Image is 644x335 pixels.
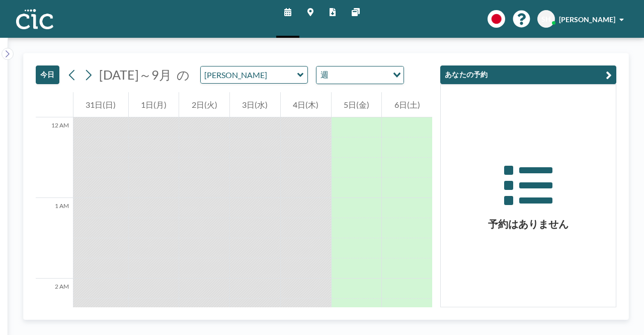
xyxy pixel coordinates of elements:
[281,92,331,117] div: 4日(木)
[36,65,59,84] button: 今日
[332,92,382,117] div: 5日(金)
[488,218,569,230] font: 予約はありません
[99,67,172,82] font: [DATE]～9月
[129,92,179,117] div: 1日(月)
[445,70,488,79] font: あなたの予約
[320,70,329,79] font: 週
[382,92,432,117] div: 6日(土)
[230,92,280,117] div: 3日(水)
[177,67,190,82] font: の
[541,15,551,23] font: SH
[73,92,128,117] div: 31日(日)
[36,117,73,198] div: 12 AM
[40,70,55,79] font: 今日
[16,9,53,29] img: 組織ロゴ
[316,66,404,84] div: オプションを検索
[440,65,616,84] button: あなたの予約
[332,69,387,82] input: オプションを検索
[559,15,615,24] font: [PERSON_NAME]
[36,198,73,279] div: 1 AM
[201,66,297,83] input: Yuki
[179,92,229,117] div: 2日(火)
